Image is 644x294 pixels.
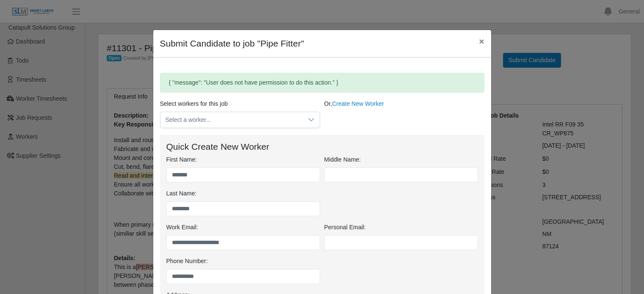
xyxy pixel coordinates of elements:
[166,141,478,152] h4: Quick Create New Worker
[166,189,197,198] label: Last Name:
[160,112,303,128] span: Select a worker...
[324,223,366,232] label: Personal Email:
[160,99,228,108] label: Select workers for this job
[472,30,491,52] button: Close
[322,99,486,128] div: Or,
[160,73,484,93] div: { "message": "User does not have permission to do this action." }
[166,223,198,232] label: Work Email:
[479,36,484,46] span: ×
[166,155,197,164] label: First Name:
[160,37,304,50] h4: Submit Candidate to job "Pipe Fitter"
[332,100,384,107] a: Create New Worker
[324,155,361,164] label: Middle Name:
[166,257,208,266] label: Phone Number:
